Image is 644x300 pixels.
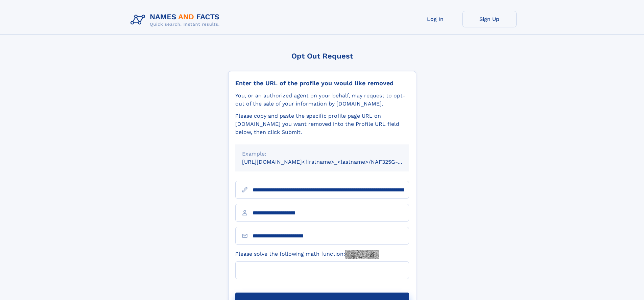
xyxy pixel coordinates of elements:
a: Sign Up [462,11,517,27]
div: Opt Out Request [228,52,416,60]
div: You, or an authorized agent on your behalf, may request to opt-out of the sale of your informatio... [235,92,409,108]
div: Please copy and paste the specific profile page URL on [DOMAIN_NAME] you want removed into the Pr... [235,112,409,136]
label: Please solve the following math function: [235,250,379,259]
a: Log In [408,11,462,27]
small: [URL][DOMAIN_NAME]<firstname>_<lastname>/NAF325G-xxxxxxxx [242,159,422,165]
div: Enter the URL of the profile you would like removed [235,79,409,87]
div: Example: [242,150,402,158]
img: Logo Names and Facts [128,11,225,29]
